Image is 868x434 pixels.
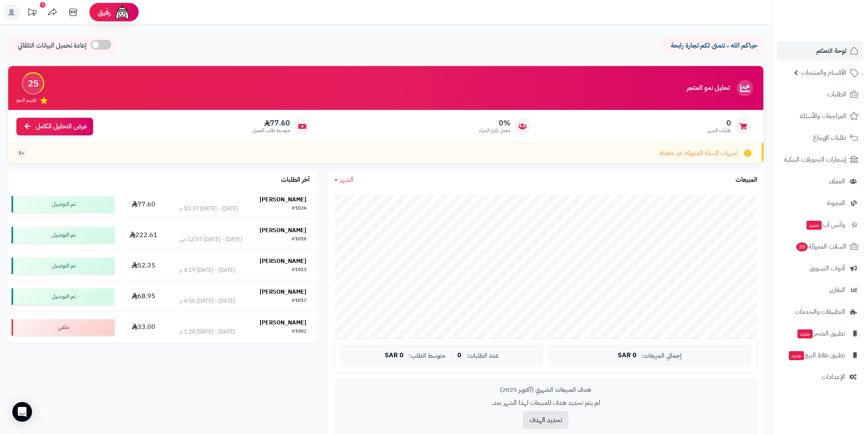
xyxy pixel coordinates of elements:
strong: [PERSON_NAME] [260,288,306,296]
a: عرض التحليل الكامل [16,118,93,135]
span: متوسط طلب العميل [252,127,290,134]
a: السلات المتروكة20 [777,237,863,256]
div: [DATE] - [DATE] 4:19 م [179,266,235,274]
a: المدونة [777,193,863,213]
div: [DATE] - [DATE] 12:57 ص [179,235,242,244]
p: حياكم الله ، نتمنى لكم تجارة رابحة [667,41,757,50]
div: [DATE] - [DATE] 1:20 م [179,328,235,336]
div: تم التوصيل [11,196,114,212]
td: 52.35 [118,251,170,281]
a: الطلبات [777,85,863,104]
a: العملاء [777,171,863,191]
span: الطلبات [827,89,846,100]
a: أدوات التسويق [777,258,863,278]
div: [DATE] - [DATE] 10:37 م [179,205,238,213]
span: أدوات التسويق [809,263,845,274]
img: logo-2.png [812,22,860,39]
a: المراجعات والأسئلة [777,106,863,126]
span: 0% [479,119,510,128]
a: الإعدادات [777,367,863,387]
strong: [PERSON_NAME] [260,318,306,327]
div: تم التوصيل [11,227,114,243]
span: +1 [18,150,24,157]
span: لوحة التحكم [816,45,846,57]
strong: [PERSON_NAME] [260,257,306,265]
td: 77.60 [118,189,170,219]
strong: [PERSON_NAME] [260,226,306,235]
span: عدد الطلبات: [466,352,499,359]
div: تم التوصيل [11,258,114,274]
div: #1026 [292,205,306,213]
span: 77.60 [252,119,290,128]
div: #1012 [292,297,306,305]
span: الإعدادات [822,371,845,383]
strong: [PERSON_NAME] [260,195,306,204]
a: تطبيق المتجرجديد [777,324,863,343]
span: 0 SAR [618,352,637,359]
div: [DATE] - [DATE] 4:56 م [179,297,235,305]
span: جديد [806,221,822,230]
a: الشهر [334,175,354,185]
span: 20 [796,242,808,251]
div: 1 [40,2,46,8]
h3: آخر الطلبات [281,176,310,184]
span: عرض التحليل الكامل [36,122,87,131]
button: تحديد الهدف [523,411,569,429]
div: #1018 [292,235,306,244]
a: إشعارات التحويلات البنكية [777,150,863,169]
span: وآتس آب [806,219,845,231]
span: المدونة [827,197,845,209]
a: لوحة التحكم [777,41,863,61]
h3: المبيعات [736,176,757,184]
img: ai-face.png [114,4,130,21]
span: 0 [457,352,461,359]
span: تطبيق المتجر [797,328,845,339]
p: لم يتم تحديد هدف للمبيعات لهذا الشهر بعد. [341,398,751,408]
span: العملاء [829,176,845,187]
a: تحديثات المنصة [22,4,42,23]
td: 68.95 [118,281,170,312]
span: المراجعات والأسئلة [800,110,846,122]
span: التطبيقات والخدمات [795,306,845,318]
span: متوسط الطلب: [409,352,445,359]
div: #1002 [292,328,306,336]
span: الأقسام والمنتجات [801,67,846,78]
span: 0 [707,119,731,128]
span: جديد [797,329,813,338]
span: إشعارات التحويلات البنكية [784,154,846,165]
a: التقارير [777,280,863,300]
span: تنبيهات السلة المتروكة غير مفعلة [660,148,738,158]
h3: تحليل نمو المتجر [687,85,730,92]
span: الشهر [340,175,354,185]
td: 222.61 [118,220,170,250]
span: طلبات الشهر [707,127,731,134]
span: تقييم النمو [16,97,36,104]
span: إجمالي المبيعات: [642,352,682,359]
div: #1013 [292,266,306,274]
span: إعادة تحميل البيانات التلقائي [18,41,87,50]
a: التطبيقات والخدمات [777,302,863,322]
span: 0 SAR [385,352,404,359]
span: رفيق [98,7,111,17]
a: طلبات الإرجاع [777,128,863,148]
span: السلات المتروكة [795,241,846,252]
a: وآتس آبجديد [777,215,863,235]
span: معدل تكرار الشراء [479,127,510,134]
span: | [450,352,452,359]
div: تم التوصيل [11,288,114,305]
div: ملغي [11,319,114,336]
div: Open Intercom Messenger [12,402,32,422]
span: تطبيق نقاط البيع [788,349,845,361]
div: هدف المبيعات الشهري (أكتوبر 2025) [341,386,751,394]
span: طلبات الإرجاع [813,132,846,144]
span: جديد [789,351,804,360]
a: تطبيق نقاط البيعجديد [777,345,863,365]
span: التقارير [829,284,845,296]
td: 33.00 [118,312,170,343]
